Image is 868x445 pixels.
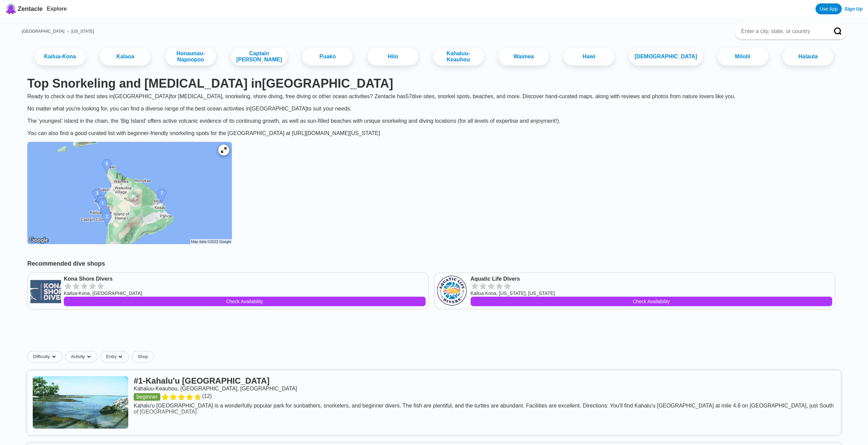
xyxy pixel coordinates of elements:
img: dropdown caret [118,354,123,359]
a: [GEOGRAPHIC_DATA] [22,29,64,34]
a: Kailua-Kona [35,48,85,65]
h2: Recommended dive shops [27,256,841,267]
h1: Top Snorkeling and [MEDICAL_DATA] in [GEOGRAPHIC_DATA] [27,76,841,91]
a: Check Availability [64,297,426,306]
button: Difficultydropdown caret [27,351,65,362]
a: Waimea [498,48,549,65]
a: Kalaoa [100,48,150,65]
a: Use App [815,3,842,14]
a: Hilo [368,48,418,65]
div: Kailua-Kona, [GEOGRAPHIC_DATA] [64,290,426,297]
a: Shop [132,351,153,362]
a: Hawi [564,48,614,65]
div: Kailua Kona, [US_STATE], [US_STATE] [471,290,833,297]
span: Zentacle [18,5,43,13]
div: The ‘youngest’ island in the chain, the ‘Big Island’ offers active volcanic evidence of its conti... [22,118,846,136]
a: Explore [47,6,67,12]
img: dropdown caret [86,354,92,359]
a: Sign Up [844,6,863,12]
input: Enter a city, state, or country [740,28,824,35]
img: Kona Shore Divers [30,276,61,306]
a: Check Availability [471,297,833,306]
a: Kahaluu-Keauhou [433,48,484,65]
img: Big Island dive site map [27,142,232,244]
button: Entrydropdown caret [100,351,132,362]
button: Activitydropdown caret [65,351,100,362]
a: [US_STATE] [71,29,94,34]
span: Difficulty [33,354,50,359]
span: › [67,29,69,34]
img: Zentacle logo [5,3,16,14]
a: Captain [PERSON_NAME] [231,48,288,65]
div: Ready to check out the best sites in [GEOGRAPHIC_DATA] for [MEDICAL_DATA], snorkeling, shore divi... [22,93,846,118]
span: Entry [106,354,116,359]
img: Aquatic Life Divers [437,276,468,306]
a: Aquatic Life Divers [471,276,833,282]
a: Puako [302,48,353,65]
img: dropdown caret [51,354,57,359]
a: [DEMOGRAPHIC_DATA] [629,48,703,65]
a: Milolii [718,48,768,65]
a: Zentacle logoZentacle [5,3,43,14]
a: Kona Shore Divers [64,276,426,282]
span: Activity [71,354,85,359]
a: Halaula [783,48,833,65]
a: Big Island dive site map [22,136,237,251]
a: Honaunau-Napoopoo [165,48,216,65]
